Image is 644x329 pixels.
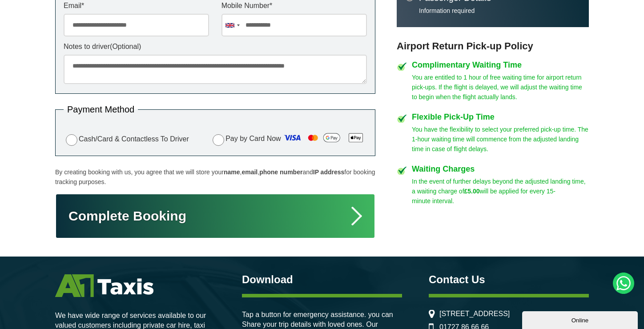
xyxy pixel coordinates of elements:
[313,169,345,176] strong: IP address
[241,169,258,176] strong: email
[213,134,224,146] input: Pay by Card Now
[429,310,589,318] li: [STREET_ADDRESS]
[412,177,589,206] p: In the event of further delays beyond the adjusted landing time, a waiting charge of will be appl...
[224,169,240,176] strong: name
[464,188,480,195] strong: £5.00
[412,72,589,102] p: You are entitled to 1 hour of free waiting time for airport return pick-ups. If the flight is del...
[429,274,589,285] h3: Contact Us
[397,40,589,52] h3: Airport Return Pick-up Policy
[522,309,640,329] iframe: chat widget
[412,61,589,69] h4: Complimentary Waiting Time
[259,169,302,176] strong: phone number
[64,105,138,114] legend: Payment Method
[110,43,141,50] span: (Optional)
[412,165,589,173] h4: Waiting Charges
[55,193,375,239] button: Complete Booking
[222,14,242,36] div: United Kingdom: +44
[242,274,402,285] h3: Download
[64,43,367,50] label: Notes to driver
[210,131,367,148] label: Pay by Card Now
[64,133,189,146] label: Cash/Card & Contactless To Driver
[412,124,589,154] p: You have the flexibility to select your preferred pick-up time. The 1-hour waiting time will comm...
[221,2,367,9] label: Mobile Number
[55,274,153,297] img: A1 Taxis St Albans
[412,113,589,121] h4: Flexible Pick-Up Time
[55,167,375,187] p: By creating booking with us, you agree that we will store your , , and for booking tracking purpo...
[419,7,580,15] p: Information required
[64,2,209,9] label: Email
[66,134,77,146] input: Cash/Card & Contactless To Driver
